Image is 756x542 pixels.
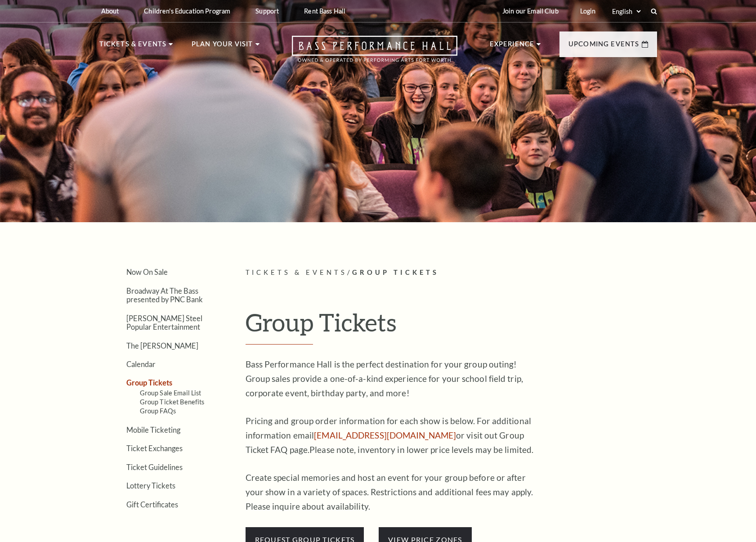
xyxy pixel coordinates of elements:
p: Please note, inventory in lower price levels may be limited. [246,414,538,457]
a: Group Tickets [126,378,172,387]
a: Calendar [126,360,156,368]
a: Lottery Tickets [126,481,175,490]
a: [EMAIL_ADDRESS][DOMAIN_NAME] [314,430,456,440]
h1: Group Tickets [246,308,657,345]
a: Mobile Ticketing [126,426,180,434]
p: Tickets & Events [99,39,167,55]
a: The [PERSON_NAME] [126,341,198,350]
p: About [101,7,119,15]
p: Rent Bass Hall [304,7,345,15]
a: Now On Sale [126,268,168,276]
p: Experience [490,39,535,55]
p: Children's Education Program [144,7,230,15]
a: Broadway At The Bass presented by PNC Bank [126,287,203,304]
a: Gift Certificates [126,500,178,509]
a: [PERSON_NAME] Steel Popular Entertainment [126,314,202,331]
a: Group Ticket Benefits [140,398,205,406]
span: Create special memories and host an event for your group before or after your show in a variety o... [246,472,533,511]
p: Upcoming Events [568,39,640,55]
p: / [246,267,657,278]
p: Plan Your Visit [192,39,253,55]
span: Tickets & Events [246,269,348,276]
a: Ticket Guidelines [126,463,183,471]
a: Group Sale Email List [140,389,201,397]
a: Ticket Exchanges [126,444,183,452]
p: Support [255,7,279,15]
span: Group Tickets [352,269,439,276]
a: Group FAQs [140,407,176,415]
p: Bass Performance Hall is the perfect destination for your group outing! Group sales provide a one... [246,357,538,400]
span: Pricing and group order information for each show is below. For additional information email or v... [246,416,531,455]
select: Select: [610,7,642,16]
